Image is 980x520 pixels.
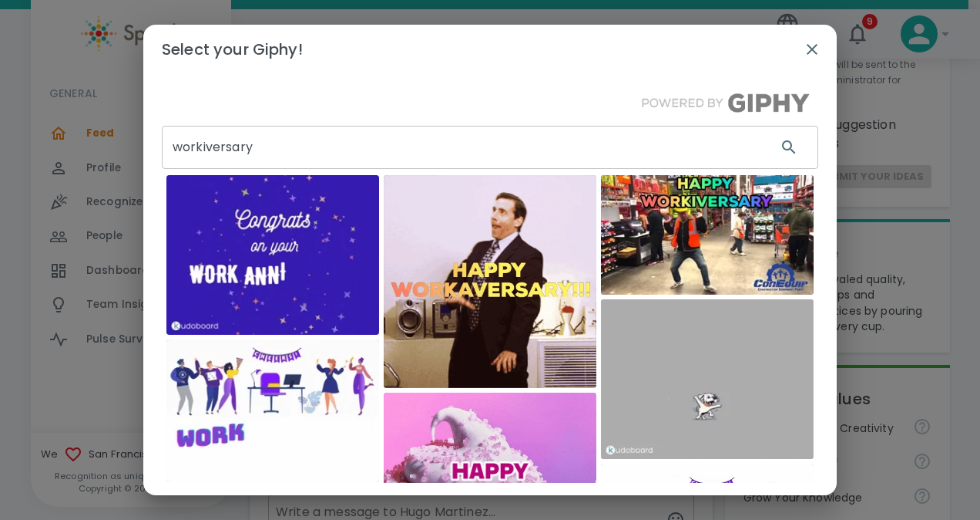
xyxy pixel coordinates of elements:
h2: Select your Giphy! [143,25,837,74]
img: Kudoboard GIF [166,175,379,335]
img: Powered by GIPHY [633,93,818,113]
img: Work Anniversary GIF by Homespire Mortgage [166,339,379,482]
img: Happy Anniversary Dancing GIF by ConEquip Parts [601,175,814,295]
img: Work Anniversary GIF [384,175,596,388]
input: What do you want to search? [162,126,764,169]
img: Kudoboard GIF [601,299,814,459]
